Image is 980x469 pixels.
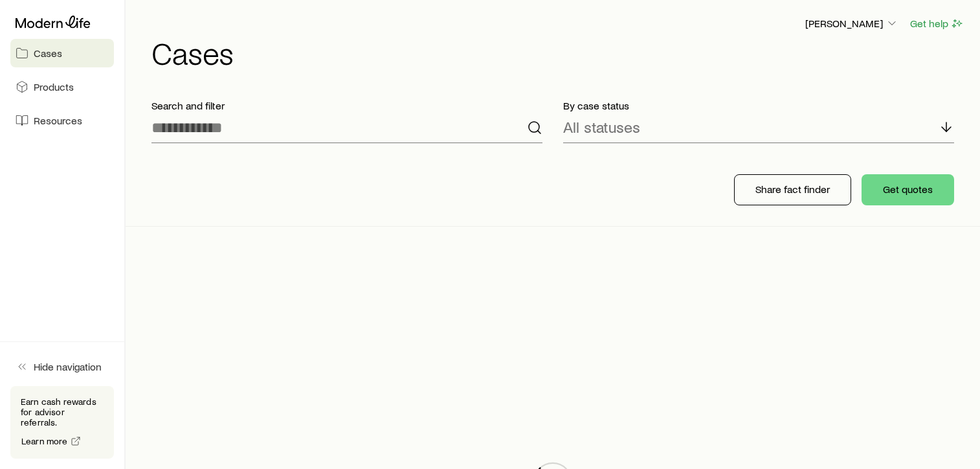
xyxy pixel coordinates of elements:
[563,99,954,112] p: By case status
[909,16,964,31] button: Get help
[805,16,899,32] button: [PERSON_NAME]
[34,360,102,373] span: Hide navigation
[34,114,82,127] span: Resources
[34,47,62,60] span: Cases
[10,386,114,459] div: Earn cash rewards for advisor referrals.Learn more
[805,17,898,30] p: [PERSON_NAME]
[755,183,830,196] p: Share fact finder
[151,37,964,68] h1: Cases
[10,352,114,381] button: Hide navigation
[734,174,851,205] button: Share fact finder
[563,118,640,136] p: All statuses
[21,396,104,428] p: Earn cash rewards for advisor referrals.
[151,99,542,112] p: Search and filter
[21,437,68,446] span: Learn more
[34,80,74,93] span: Products
[10,73,114,101] a: Products
[10,39,114,67] a: Cases
[10,106,114,135] a: Resources
[862,174,954,205] button: Get quotes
